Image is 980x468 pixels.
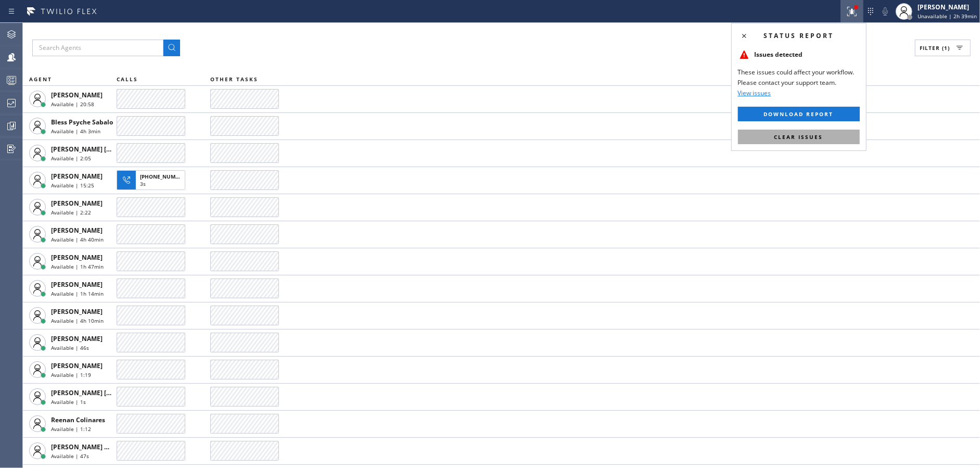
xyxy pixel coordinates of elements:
[51,290,104,297] span: Available | 1h 14min
[51,172,103,181] span: [PERSON_NAME]
[51,226,103,235] span: [PERSON_NAME]
[51,253,103,262] span: [PERSON_NAME]
[51,371,91,378] span: Available | 1:19
[51,263,104,270] span: Available | 1h 47min
[51,155,91,162] span: Available | 2:05
[51,145,156,154] span: [PERSON_NAME] [PERSON_NAME]
[51,209,91,216] span: Available | 2:22
[918,12,977,20] span: Unavailable | 2h 39min
[29,75,52,83] span: AGENT
[51,452,89,460] span: Available | 47s
[51,388,156,397] span: [PERSON_NAME] [PERSON_NAME]
[51,118,113,127] span: Bless Psyche Sabalo
[915,40,971,56] button: Filter (1)
[140,180,146,187] span: 3s
[32,40,163,56] input: Search Agents
[51,398,86,406] span: Available | 1s
[51,128,100,135] span: Available | 4h 3min
[51,415,105,424] span: Reenan Colinares
[51,100,94,108] span: Available | 20:58
[51,236,104,243] span: Available | 4h 40min
[51,280,103,289] span: [PERSON_NAME]
[51,425,91,433] span: Available | 1:12
[51,91,103,99] span: [PERSON_NAME]
[117,75,138,83] span: CALLS
[140,173,187,180] span: [PHONE_NUMBER]
[878,4,893,19] button: Mute
[51,344,89,351] span: Available | 46s
[918,3,977,11] div: [PERSON_NAME]
[210,75,258,83] span: OTHER TASKS
[117,167,188,193] button: [PHONE_NUMBER]3s
[920,44,950,52] span: Filter (1)
[51,307,103,316] span: [PERSON_NAME]
[51,442,130,451] span: [PERSON_NAME] Guingos
[51,182,94,189] span: Available | 15:25
[51,361,103,370] span: [PERSON_NAME]
[51,317,104,324] span: Available | 4h 10min
[51,199,103,208] span: [PERSON_NAME]
[51,334,103,343] span: [PERSON_NAME]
